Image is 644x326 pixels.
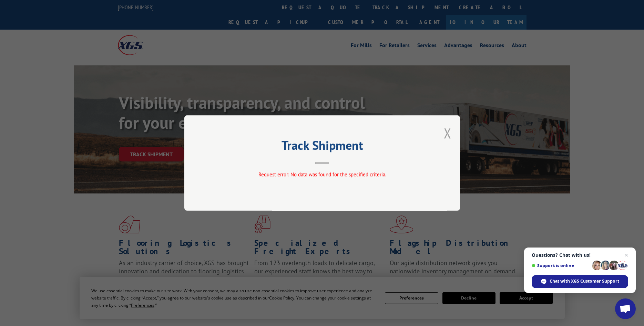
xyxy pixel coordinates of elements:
[615,298,636,319] a: Open chat
[532,263,590,268] span: Support is online
[258,171,386,178] span: Request error: No data was found for the specified criteria.
[219,140,426,154] h2: Track Shipment
[444,124,451,142] button: Close modal
[532,252,628,258] span: Questions? Chat with us!
[532,275,628,288] span: Chat with XGS Customer Support
[550,278,619,284] span: Chat with XGS Customer Support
